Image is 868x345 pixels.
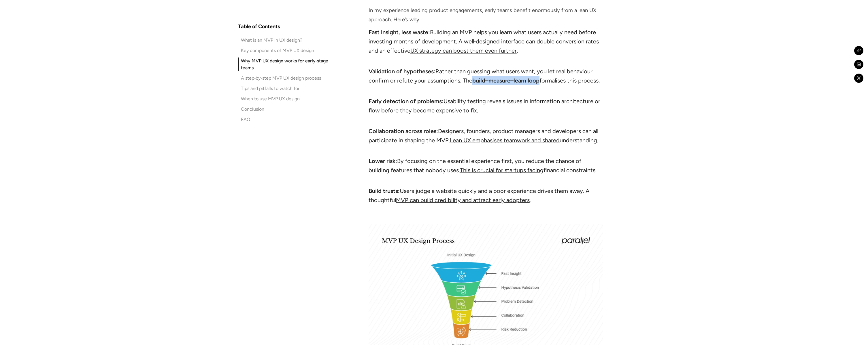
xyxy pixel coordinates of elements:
div: Tips and pitfalls to watch for [241,85,299,92]
li: By focusing on the essential experience first, you reduce the chance of building features that no... [369,156,603,184]
div: FAQ [241,116,250,123]
div: A step‑by‑step MVP UX design process [241,75,321,82]
div: When to use MVP UX design [241,95,300,102]
li: Building an MVP helps you learn what users actually need before investing months of development. ... [369,28,603,64]
a: Conclusion [238,106,329,113]
div: What is an MVP in UX design? [241,37,302,44]
li: Rather than guessing what users want, you let real behaviour confirm or refute your assumptions. ... [369,67,603,94]
a: Key components of MVP UX design [238,47,329,54]
a: Lean UX emphasises teamwork and shared [450,137,560,144]
strong: Build trusts: [369,187,400,194]
strong: Validation of hypotheses: [369,68,435,75]
a: This is crucial for startups facing [460,167,544,174]
strong: Early detection of problems: [369,98,444,105]
p: In my experience leading product engagements, early teams benefit enormously from a lean UX appro... [369,6,603,24]
strong: Lower risk: [369,158,397,164]
a: Why MVP UX design works for early‑stage teams [238,57,329,71]
a: A step‑by‑step MVP UX design process [238,75,329,82]
div: Why MVP UX design works for early‑stage teams [241,57,329,71]
a: MVP can build credibility and attract early adopters [396,197,530,204]
strong: Collaboration across roles: [369,128,438,135]
li: Usability testing reveals issues in information architecture or flow before they become expensive... [369,97,603,124]
strong: Fast insight, less waste: [369,29,430,36]
a: Tips and pitfalls to watch for [238,85,329,92]
a: When to use MVP UX design [238,95,329,102]
div: Conclusion [241,106,264,113]
div: Key components of MVP UX design [241,47,314,54]
a: UX strategy can boost them even further [410,47,517,54]
li: Designers, founders, product managers and developers can all participate in shaping the MVP. unde... [369,126,603,154]
a: FAQ [238,116,329,123]
a: What is an MVP in UX design? [238,37,329,44]
li: Users judge a website quickly and a poor experience drives them away. A thoughtful . [369,186,603,205]
strong: build–measure–learn loop [472,77,539,84]
h4: Table of Contents [238,23,280,30]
